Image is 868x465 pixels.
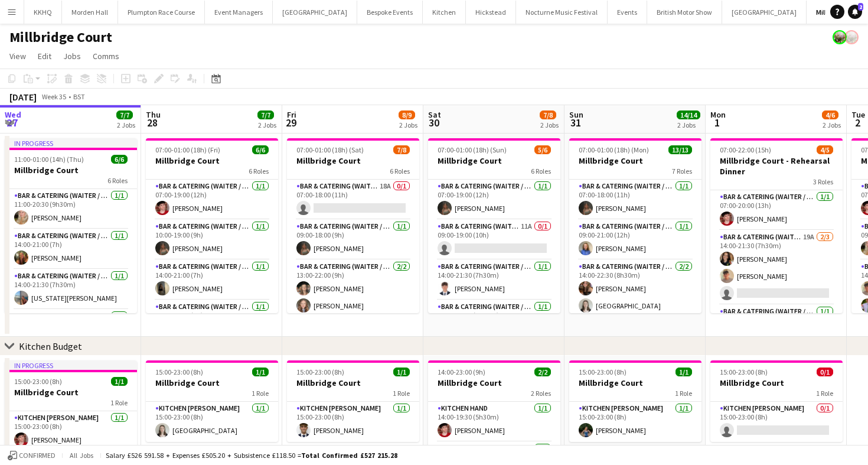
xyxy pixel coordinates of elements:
span: 1 Role [816,389,833,398]
span: View [9,51,26,61]
a: Jobs [58,48,86,64]
app-card-role: Bar & Catering (Waiter / waitress)2/214:00-22:30 (8h30m)[PERSON_NAME][GEOGRAPHIC_DATA] [569,260,701,317]
h3: Millbridge Court [146,378,278,388]
a: Comms [88,48,124,64]
app-job-card: In progress15:00-23:00 (8h)1/1Millbridge Court1 RoleKitchen [PERSON_NAME]1/115:00-23:00 (8h)[PERS... [5,360,137,451]
div: 2 Jobs [258,121,276,129]
app-card-role: Bar & Catering (Waiter / waitress)1/114:00-22:00 (8h) [146,300,278,340]
span: 6 Roles [531,167,551,175]
app-job-card: 07:00-01:00 (18h) (Sat)7/8Millbridge Court6 RolesBar & Catering (Waiter / waitress)18A0/107:00-18... [287,138,419,313]
button: Kitchen [423,1,466,24]
span: Confirmed [19,451,56,460]
app-card-role: Bar & Catering (Waiter / waitress)1/1 [5,310,137,350]
button: Bespoke Events [357,1,423,24]
span: 6 Roles [390,167,410,175]
span: 07:00-22:00 (15h) [720,145,771,154]
span: 4/5 [817,145,833,154]
button: Nocturne Music Festival [516,1,608,24]
div: 2 Jobs [540,121,559,129]
div: [DATE] [9,91,37,103]
app-user-avatar: Staffing Manager [833,30,847,44]
h3: Millbridge Court [5,387,137,398]
span: Tue [851,109,865,120]
app-card-role: Bar & Catering (Waiter / waitress)1/107:00-19:00 (12h)[PERSON_NAME] [146,180,278,220]
span: Wed [5,109,21,120]
button: Event Managers [205,1,273,24]
app-job-card: 15:00-23:00 (8h)1/1Millbridge Court1 RoleKitchen [PERSON_NAME]1/115:00-23:00 (8h)[PERSON_NAME] [287,360,419,442]
app-card-role: Kitchen [PERSON_NAME]1/115:00-23:00 (8h)[PERSON_NAME] [569,402,701,442]
span: 14/14 [677,110,700,119]
app-card-role: Bar & Catering (Waiter / waitress)1/1 [710,305,843,345]
app-job-card: 07:00-22:00 (15h)4/5Millbridge Court - Rehearsal Dinner3 RolesBar & Catering (Waiter / waitress)1... [710,138,843,313]
span: 07:00-01:00 (18h) (Mon) [579,145,649,154]
app-card-role: Kitchen [PERSON_NAME]1/115:00-23:00 (8h)[PERSON_NAME] [5,411,137,451]
span: Thu [146,109,161,120]
app-card-role: Kitchen [PERSON_NAME]1/115:00-23:00 (8h)[PERSON_NAME] [287,402,419,442]
app-card-role: Bar & Catering (Waiter / waitress)1/114:00-21:30 (7h30m)[US_STATE][PERSON_NAME] [5,269,137,310]
span: Jobs [63,51,81,61]
a: Edit [33,48,56,64]
span: 6 Roles [249,167,269,175]
app-card-role: Bar & Catering (Waiter / waitress)11A0/109:00-19:00 (10h) [428,220,560,260]
app-card-role: Bar & Catering (Waiter / waitress)1/110:00-19:00 (9h)[PERSON_NAME] [146,220,278,260]
span: 7/8 [540,110,556,119]
h3: Millbridge Court [287,378,419,388]
div: 2 Jobs [677,121,700,129]
button: Confirmed [6,449,57,462]
app-card-role: Bar & Catering (Waiter / waitress)1/107:00-19:00 (12h)[PERSON_NAME] [428,180,560,220]
span: 3 Roles [813,177,833,186]
span: 07:00-01:00 (18h) (Sun) [438,145,507,154]
span: Comms [93,51,119,61]
app-card-role: Kitchen [PERSON_NAME]1/115:00-23:00 (8h)[GEOGRAPHIC_DATA] [146,402,278,442]
span: 7 Roles [672,167,692,175]
div: 15:00-23:00 (8h)1/1Millbridge Court1 RoleKitchen [PERSON_NAME]1/115:00-23:00 (8h)[PERSON_NAME] [569,360,701,442]
div: 07:00-01:00 (18h) (Fri)6/6Millbridge Court6 RolesBar & Catering (Waiter / waitress)1/107:00-19:00... [146,138,278,313]
h3: Millbridge Court [428,378,560,388]
h1: Millbridge Court [9,28,112,46]
span: 5/6 [534,145,551,154]
div: 2 Jobs [823,121,841,129]
app-user-avatar: Staffing Manager [844,30,859,44]
span: 15:00-23:00 (8h) [579,368,626,376]
span: Mon [710,109,726,120]
app-card-role: Bar & Catering (Waiter / waitress)1/109:00-18:00 (9h)[PERSON_NAME] [287,220,419,260]
div: In progress [5,138,137,148]
span: 15:00-23:00 (8h) [155,368,203,376]
span: 28 [144,116,161,129]
span: 4/6 [822,110,838,119]
div: BST [73,92,85,101]
span: 30 [426,116,441,129]
span: 14:00-23:00 (9h) [438,368,485,376]
span: Sat [428,109,441,120]
button: Hickstead [466,1,516,24]
span: 07:00-01:00 (18h) (Fri) [155,145,220,154]
span: 2 [858,3,863,11]
span: Week 35 [39,92,68,101]
span: 1 [709,116,726,129]
app-card-role: Bar & Catering (Waiter / waitress)1/114:00-22:30 (8h30m) [428,300,560,340]
button: British Motor Show [647,1,722,24]
button: [GEOGRAPHIC_DATA] [273,1,357,24]
span: 1 Role [110,398,128,407]
span: Total Confirmed £527 215.28 [301,451,397,460]
h3: Millbridge Court [5,165,137,175]
button: Morden Hall [62,1,118,24]
span: 1 Role [393,389,410,398]
span: 13/13 [668,145,692,154]
span: 27 [3,116,21,129]
app-job-card: In progress11:00-01:00 (14h) (Thu)6/6Millbridge Court6 RolesBar & Catering (Waiter / waitress)1/1... [5,138,137,313]
span: 8/9 [399,110,415,119]
span: 7/8 [393,145,410,154]
span: 2 Roles [531,389,551,398]
app-card-role: Bar & Catering (Waiter / waitress)18A0/107:00-18:00 (11h) [287,180,419,220]
app-job-card: 07:00-01:00 (18h) (Sun)5/6Millbridge Court6 RolesBar & Catering (Waiter / waitress)1/107:00-19:00... [428,138,560,313]
span: 7/7 [116,110,133,119]
h3: Millbridge Court [287,155,419,166]
app-card-role: Bar & Catering (Waiter / waitress)2/213:00-22:00 (9h)[PERSON_NAME][PERSON_NAME] [287,260,419,317]
span: 6/6 [252,145,269,154]
span: 1/1 [252,368,269,376]
a: View [5,48,31,64]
